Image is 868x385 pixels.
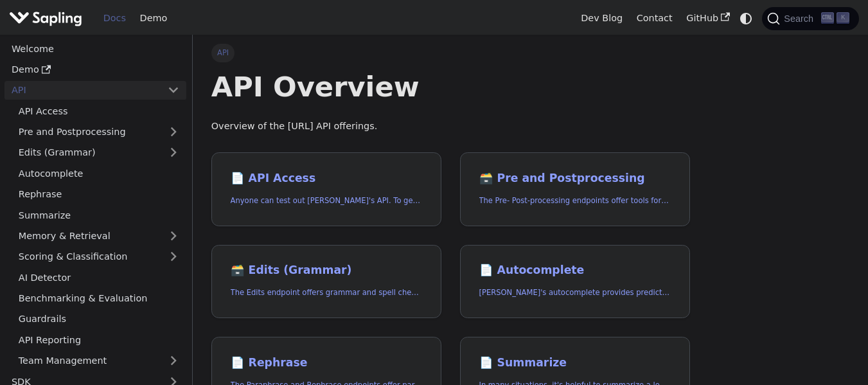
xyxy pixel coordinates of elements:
a: Demo [4,60,186,79]
a: Welcome [4,39,186,58]
h2: API Access [231,172,423,186]
a: Memory & Retrieval [12,227,186,246]
a: Demo [133,8,174,28]
h2: Edits (Grammar) [231,264,423,278]
a: Team Management [12,352,186,370]
a: Dev Blog [574,8,629,28]
a: 📄️ Autocomplete[PERSON_NAME]'s autocomplete provides predictions of the next few characters or words [460,245,690,319]
h2: Pre and Postprocessing [479,172,671,186]
p: Anyone can test out Sapling's API. To get started with the API, simply: [231,195,423,207]
a: Benchmarking & Evaluation [12,289,186,308]
span: Search [780,13,821,24]
p: Sapling's autocomplete provides predictions of the next few characters or words [479,287,671,299]
a: API [4,81,161,100]
button: Collapse sidebar category 'API' [161,81,186,100]
a: Scoring & Classification [12,247,186,266]
span: API [211,44,235,62]
a: Edits (Grammar) [12,143,186,162]
a: API Access [12,102,186,120]
a: Guardrails [12,310,186,328]
h2: Rephrase [231,356,423,370]
a: 🗃️ Pre and PostprocessingThe Pre- Post-processing endpoints offer tools for preparing your text d... [460,152,690,226]
nav: Breadcrumbs [211,44,690,62]
a: Pre and Postprocessing [12,123,186,141]
a: API Reporting [12,330,186,349]
a: AI Detector [12,268,186,287]
a: 🗃️ Edits (Grammar)The Edits endpoint offers grammar and spell checking. [211,245,441,319]
h2: Autocomplete [479,264,671,278]
a: Contact [630,8,680,28]
button: Search (Ctrl+K) [762,7,858,30]
img: Sapling.ai [9,9,82,28]
a: GitHub [679,8,736,28]
kbd: K [837,12,849,24]
a: Sapling.ai [9,9,87,28]
button: Switch between dark and light mode (currently system mode) [737,9,756,28]
a: Docs [96,8,133,28]
a: 📄️ API AccessAnyone can test out [PERSON_NAME]'s API. To get started with the API, simply: [211,152,441,226]
h1: API Overview [211,69,690,104]
p: The Edits endpoint offers grammar and spell checking. [231,287,423,299]
h2: Summarize [479,356,671,370]
p: The Pre- Post-processing endpoints offer tools for preparing your text data for ingestation as we... [479,195,671,207]
a: Autocomplete [12,164,186,183]
a: Rephrase [12,185,186,204]
p: Overview of the [URL] API offerings. [211,119,690,134]
a: Summarize [12,206,186,224]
